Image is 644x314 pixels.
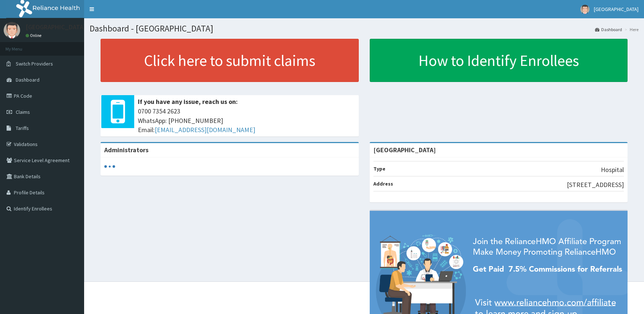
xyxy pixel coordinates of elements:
a: Online [26,33,43,38]
img: User Image [580,5,590,14]
b: If you have any issue, reach us on: [138,97,238,106]
b: Administrators [104,146,148,154]
svg: audio-loading [104,161,115,172]
h1: Dashboard - [GEOGRAPHIC_DATA] [90,24,639,33]
span: 0700 7354 2623 WhatsApp: [PHONE_NUMBER] Email: [138,106,355,135]
a: [EMAIL_ADDRESS][DOMAIN_NAME] [155,126,255,134]
p: [GEOGRAPHIC_DATA] [26,24,86,30]
a: How to Identify Enrollees [370,39,628,82]
span: Dashboard [16,76,39,83]
b: Address [373,180,393,187]
span: Tariffs [16,125,29,131]
p: [STREET_ADDRESS] [567,180,624,190]
a: Dashboard [595,26,622,33]
b: Type [373,165,385,172]
strong: [GEOGRAPHIC_DATA] [373,146,436,154]
span: Claims [16,109,30,115]
span: [GEOGRAPHIC_DATA] [594,6,639,12]
img: User Image [4,22,20,38]
a: Click here to submit claims [101,39,359,82]
p: Hospital [601,165,624,175]
span: Switch Providers [16,60,53,67]
li: Here [623,26,639,33]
